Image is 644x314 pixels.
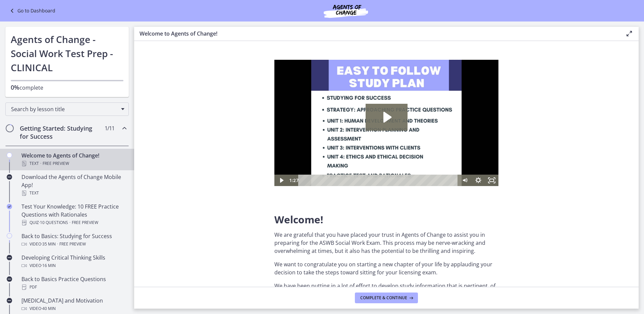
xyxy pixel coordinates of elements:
div: Text [21,189,126,197]
span: · 16 min [41,262,56,270]
span: · [40,160,41,168]
span: Search by lesson title [11,105,118,113]
div: Video [21,262,126,270]
button: Fullscreen [211,115,224,126]
div: PDF [21,283,126,291]
div: Back to Basics: Studying for Success [21,232,126,248]
h1: Agents of Change - Social Work Test Prep - CLINICAL [11,32,123,75]
button: Complete & continue [355,293,418,303]
button: Mute [184,115,197,126]
span: · 35 min [41,240,56,248]
div: Quiz [21,219,126,227]
span: Free preview [43,160,69,168]
i: Completed [7,204,12,209]
button: Play Video: c1o6hcmjueu5qasqsu00.mp4 [91,44,133,71]
span: · 40 min [41,305,56,313]
span: Free preview [72,219,98,227]
div: [MEDICAL_DATA] and Motivation [21,297,126,313]
span: 1 / 11 [105,124,114,132]
h3: Welcome to Agents of Change! [140,30,614,38]
div: Back to Basics Practice Questions [21,275,126,291]
span: · 10 Questions [39,219,68,227]
p: complete [11,83,123,92]
span: 0% [11,83,19,91]
span: Welcome! [274,213,323,226]
div: Test Your Knowledge: 10 FREE Practice Questions with Rationales [21,203,126,227]
div: Text [21,160,126,168]
div: Search by lesson title [5,102,129,116]
h2: Getting Started: Studying for Success [20,124,102,140]
span: Free preview [59,240,86,248]
div: Welcome to Agents of Change! [21,151,126,168]
a: Go to Dashboard [8,7,55,15]
div: Developing Critical Thinking Skills [21,254,126,270]
span: · [57,240,58,248]
button: Show settings menu [197,115,211,126]
p: We want to congratulate you on starting a new chapter of your life by applauding your decision to... [274,260,498,276]
p: We are grateful that you have placed your trust in Agents of Change to assist you in preparing fo... [274,231,498,255]
span: Complete & continue [360,295,407,301]
div: Playbar [29,115,180,126]
div: Video [21,305,126,313]
span: · [69,219,70,227]
img: Agents of Change [306,3,386,19]
div: Video [21,240,126,248]
div: Download the Agents of Change Mobile App! [21,173,126,197]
